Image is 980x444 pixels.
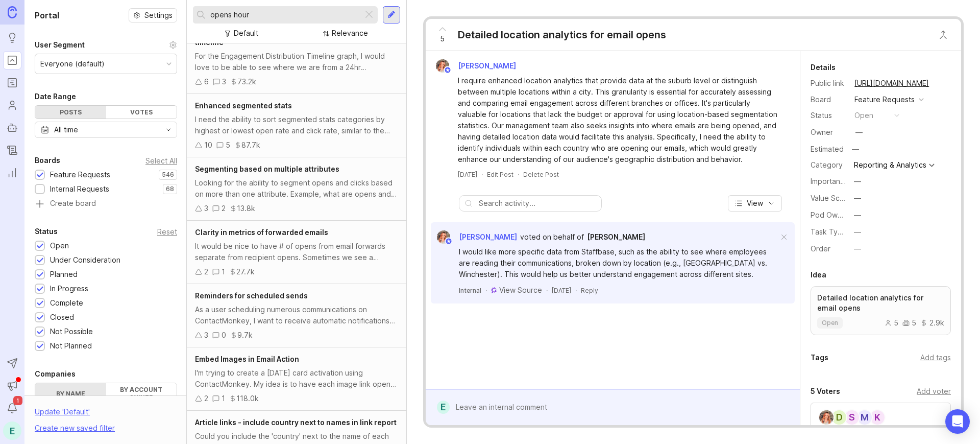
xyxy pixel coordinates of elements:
div: M [856,409,873,426]
div: 10 [204,139,212,151]
a: Segmenting based on multiple attributesLooking for the ability to segment opens and clicks based ... [187,157,406,221]
a: Clarity in metrics of forwarded emailsIt would be nice to have # of opens from email forwards sep... [187,221,406,284]
div: Reset [157,229,177,235]
div: — [854,226,861,238]
span: Enhanced segmented stats [195,101,292,110]
div: 3 [222,76,226,87]
div: I require enhanced location analytics that provide data at the suburb level or distinguish betwee... [458,75,779,165]
a: Embed Images in Email ActionI'm trying to create a [DATE] card activation using ContactMonkey. My... [187,347,406,411]
a: [DATE] [458,170,477,179]
a: Settings [129,8,177,22]
input: Search... [210,9,359,20]
div: Boards [35,154,60,167]
div: Reporting & Analytics [854,161,926,169]
span: 5 [440,33,445,44]
span: [PERSON_NAME] [587,232,645,241]
div: E [3,422,21,440]
p: 546 [162,171,174,179]
a: Users [3,96,21,114]
div: All time [54,124,78,135]
div: Votes [106,106,177,119]
div: S [844,409,860,426]
span: Reminders for scheduled sends [195,291,308,300]
label: By name [35,383,106,404]
a: Detailed location analytics for email opensopen552.9k [811,286,951,335]
div: 5 [885,319,898,326]
input: Search activity... [479,198,596,209]
span: Embed Images in Email Action [195,355,299,363]
div: 2.9k [920,319,944,326]
a: Reminders for scheduled sendsAs a user scheduling numerous communications on ContactMonkey, I wan... [187,284,406,347]
img: Bronwen W [816,410,837,425]
div: User Segment [35,39,85,51]
img: member badge [444,66,451,74]
div: Reply [581,286,598,295]
div: Complete [50,297,83,309]
div: Relevance [332,28,368,39]
div: Not Planned [50,340,92,352]
label: Pod Ownership [811,211,863,219]
div: Board [811,94,846,105]
span: View [747,198,763,208]
a: Autopilot [3,119,21,137]
span: 1 [13,396,22,405]
div: Not Possible [50,326,93,337]
div: Status [811,110,846,121]
div: · [518,170,519,179]
div: Create new saved filter [35,423,115,434]
div: — [854,243,861,254]
div: Posts [35,106,106,119]
button: Notifications [3,399,21,417]
a: Ideas [3,29,21,47]
div: 5 Voters [811,385,840,398]
a: [PERSON_NAME] [587,231,645,243]
div: 2 [222,203,226,214]
div: Looking for the ability to segment opens and clicks based on more than one attribute. Example, wh... [195,177,398,200]
div: — [849,143,862,156]
p: 68 [166,185,174,193]
label: Importance [811,177,849,185]
div: — [854,193,861,204]
div: 0 [222,330,226,341]
div: I'm trying to create a [DATE] card activation using ContactMonkey. My idea is to have each image ... [195,367,398,390]
div: Feature Requests [50,169,110,180]
div: 73.2k [237,76,256,87]
div: 5 [226,139,230,151]
a: Dynamic analytics based on engagement distribution timelineFor the Engagement Distribution Timeli... [187,19,406,94]
div: I need the ability to sort segmented stats categories by highest or lowest open rate and click ra... [195,114,398,136]
div: Closed [50,312,74,323]
div: Add tags [920,352,951,363]
div: It would be nice to have # of opens from email forwards separate from recipient opens. Sometimes ... [195,241,398,263]
div: — [854,209,861,221]
a: [URL][DOMAIN_NAME] [851,77,932,90]
div: 2 [204,393,208,404]
span: Clarity in metrics of forwarded emails [195,228,328,237]
div: · [485,286,487,295]
div: Open [50,240,69,251]
div: Tags [811,352,828,364]
a: Create board [35,200,177,209]
span: [PERSON_NAME] [458,61,516,70]
a: Roadmaps [3,74,21,92]
a: View Source [499,285,542,295]
button: Send to Autopilot [3,354,21,372]
div: E [437,401,450,414]
time: [DATE] [552,287,571,294]
div: Add voter [917,386,951,397]
span: Article links - include country next to names in link report [195,418,397,427]
label: By account owner [106,383,177,404]
div: Open Intercom Messenger [945,409,970,434]
div: As a user scheduling numerous communications on ContactMonkey, I want to receive automatic notifi... [195,304,398,326]
div: Internal [459,286,481,295]
button: Close button [933,25,953,45]
div: Planned [50,269,78,280]
div: 13.8k [237,203,255,214]
div: K [869,409,886,426]
div: Edit Post [487,170,513,179]
div: Public link [811,78,846,89]
div: Feature Requests [854,94,915,105]
svg: toggle icon [160,126,177,134]
button: Announcements [3,377,21,395]
span: open [822,319,838,327]
div: 87.7k [241,139,260,151]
